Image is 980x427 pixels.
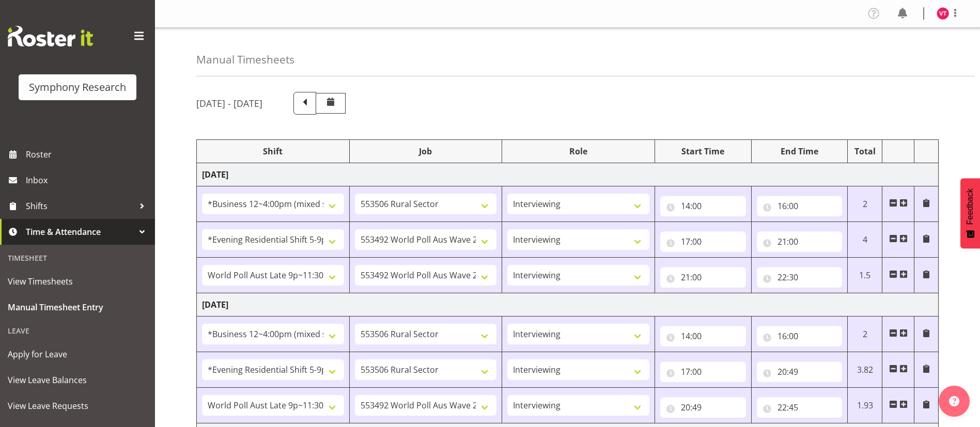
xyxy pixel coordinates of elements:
[848,258,882,293] td: 1.5
[660,326,746,346] input: Click to select...
[757,361,843,382] input: Click to select...
[8,274,147,289] span: View Timesheets
[8,372,147,388] span: View Leave Balances
[26,198,134,214] span: Shifts
[757,145,843,157] div: End Time
[3,320,152,341] div: Leave
[26,172,150,188] span: Inbox
[26,147,150,162] span: Roster
[202,145,344,157] div: Shift
[848,317,882,352] td: 2
[757,326,843,346] input: Click to select...
[937,7,949,20] img: vala-tone11405.jpg
[853,145,877,157] div: Total
[507,145,649,157] div: Role
[196,54,294,66] h4: Manual Timesheets
[3,247,152,268] div: Timesheet
[757,267,843,288] input: Click to select...
[966,188,975,225] span: Feedback
[3,367,152,393] a: View Leave Balances
[848,388,882,423] td: 1.93
[196,98,262,109] h5: [DATE] - [DATE]
[3,268,152,294] a: View Timesheets
[848,222,882,258] td: 4
[757,196,843,216] input: Click to select...
[29,80,126,95] div: Symphony Research
[960,178,980,248] button: Feedback - Show survey
[949,396,959,406] img: help-xxl-2.png
[660,267,746,288] input: Click to select...
[848,186,882,222] td: 2
[848,352,882,388] td: 3.82
[8,346,147,362] span: Apply for Leave
[26,224,134,240] span: Time & Attendance
[8,299,147,315] span: Manual Timesheet Entry
[3,393,152,419] a: View Leave Requests
[660,397,746,418] input: Click to select...
[8,26,93,46] img: Rosterit website logo
[757,397,843,418] input: Click to select...
[197,293,939,317] td: [DATE]
[355,145,497,157] div: Job
[757,231,843,252] input: Click to select...
[3,341,152,367] a: Apply for Leave
[660,361,746,382] input: Click to select...
[197,163,939,186] td: [DATE]
[8,398,147,414] span: View Leave Requests
[660,196,746,216] input: Click to select...
[660,145,746,157] div: Start Time
[660,231,746,252] input: Click to select...
[3,294,152,320] a: Manual Timesheet Entry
